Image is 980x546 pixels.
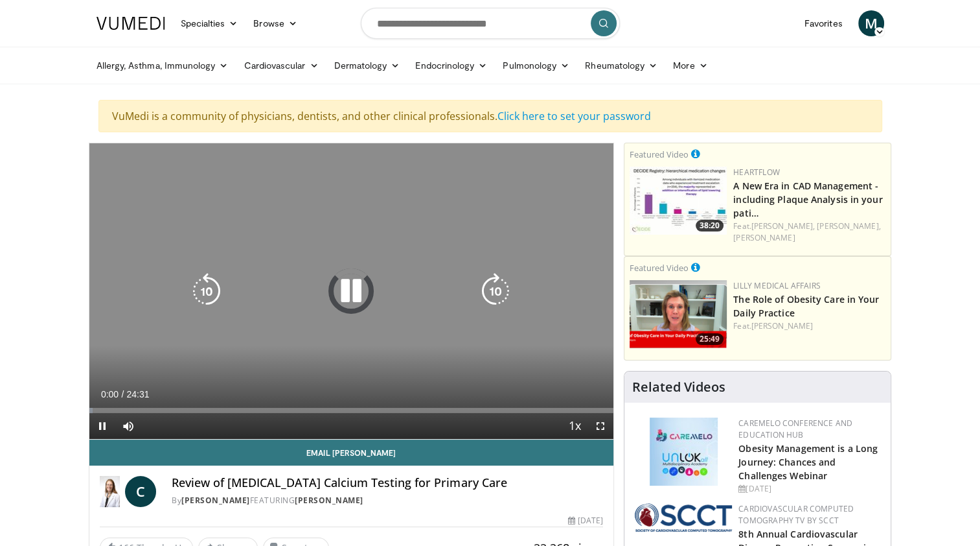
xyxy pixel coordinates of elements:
[738,418,852,440] a: CaReMeLO Conference and Education Hub
[738,503,854,526] a: Cardiovascular Computed Tomography TV by SCCT
[98,100,882,132] div: VuMedi is a community of physicians, dentists, and other clinical professionals.
[89,413,115,439] button: Pause
[858,10,884,36] a: M
[751,320,813,331] a: [PERSON_NAME]
[326,53,408,78] a: Dermatology
[172,495,603,506] div: By FEATURING
[733,167,780,178] a: Heartflow
[361,8,620,39] input: Search topics, interventions
[733,180,882,219] a: A New Era in CAD Management - including Plaque Analysis in your pati…
[630,148,689,160] small: Featured Video
[173,10,246,36] a: Specialties
[295,495,363,506] a: [PERSON_NAME]
[89,408,614,413] div: Progress Bar
[97,17,165,30] img: VuMedi Logo
[101,389,119,399] span: 0:00
[630,280,727,348] a: 25:49
[630,280,727,348] img: e1208b6b-349f-4914-9dd7-f97803bdbf1d.png.150x105_q85_crop-smart_upscale.png
[738,442,878,482] a: Obesity Management is a Long Journey: Chances and Challenges Webinar
[630,262,689,274] small: Featured Video
[630,167,727,235] a: 38:20
[172,476,603,490] h4: Review of [MEDICAL_DATA] Calcium Testing for Primary Care
[495,53,577,78] a: Pulmonology
[696,333,724,345] span: 25:49
[125,476,156,507] a: C
[89,143,614,440] video-js: Video Player
[650,418,718,486] img: 45df64a9-a6de-482c-8a90-ada250f7980c.png.150x105_q85_autocrop_double_scale_upscale_version-0.2.jpg
[797,10,850,36] a: Favorites
[632,379,725,395] h4: Related Videos
[733,280,821,291] a: Lilly Medical Affairs
[89,440,614,466] a: Email [PERSON_NAME]
[245,10,305,36] a: Browse
[577,53,665,78] a: Rheumatology
[733,220,885,244] div: Feat.
[562,413,587,439] button: Playback Rate
[568,515,603,527] div: [DATE]
[665,53,715,78] a: More
[115,413,141,439] button: Mute
[407,53,495,78] a: Endocrinology
[236,53,326,78] a: Cardiovascular
[733,320,885,332] div: Feat.
[126,389,149,399] span: 24:31
[89,53,236,78] a: Allergy, Asthma, Immunology
[738,483,880,495] div: [DATE]
[181,495,250,506] a: [PERSON_NAME]
[733,232,795,243] a: [PERSON_NAME]
[100,476,120,507] img: Dr. Catherine P. Benziger
[497,109,651,123] a: Click here to set your password
[630,167,727,235] img: 738d0e2d-290f-4d89-8861-908fb8b721dc.150x105_q85_crop-smart_upscale.jpg
[122,389,124,399] span: /
[751,220,815,231] a: [PERSON_NAME],
[733,293,879,319] a: The Role of Obesity Care in Your Daily Practice
[696,220,724,231] span: 38:20
[817,220,880,231] a: [PERSON_NAME],
[587,413,613,439] button: Fullscreen
[635,503,732,532] img: 51a70120-4f25-49cc-93a4-67582377e75f.png.150x105_q85_autocrop_double_scale_upscale_version-0.2.png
